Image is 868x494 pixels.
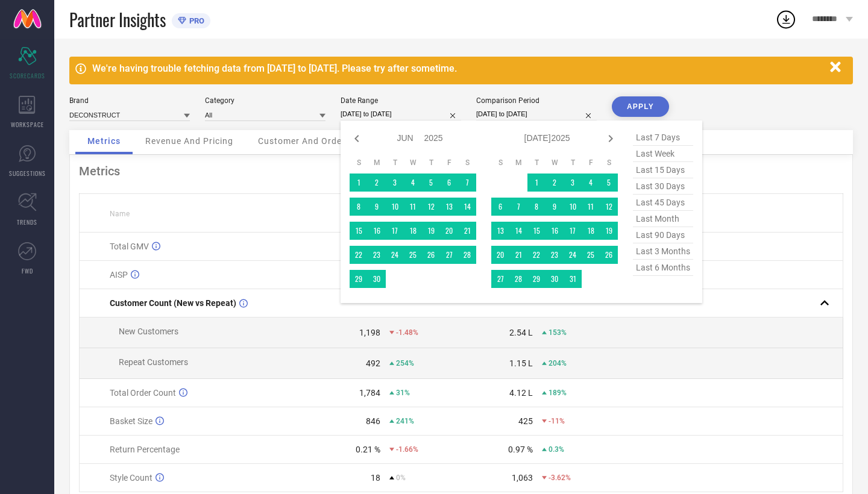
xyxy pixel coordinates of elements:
[350,131,364,146] div: Previous month
[422,246,440,264] td: Thu Jun 26 2025
[110,242,149,251] span: Total GMV
[509,158,527,167] th: Monday
[350,246,368,264] td: Sun Jun 22 2025
[603,131,618,146] div: Next month
[458,158,476,167] th: Saturday
[509,388,533,398] div: 4.12 L
[509,198,527,216] td: Mon Jul 07 2025
[549,389,567,397] span: 189%
[458,174,476,192] td: Sat Jun 07 2025
[110,270,128,280] span: AISP
[527,158,546,167] th: Tuesday
[549,474,571,482] span: -3.62%
[341,108,461,120] input: Select date range
[366,416,380,426] div: 846
[491,270,509,288] td: Sun Jul 27 2025
[491,222,509,240] td: Sun Jul 13 2025
[600,158,618,167] th: Saturday
[508,445,533,454] div: 0.97 %
[440,158,458,167] th: Friday
[491,158,509,167] th: Sunday
[458,246,476,264] td: Sat Jun 28 2025
[386,174,404,192] td: Tue Jun 03 2025
[633,146,693,162] span: last week
[110,445,180,454] span: Return Percentage
[476,96,597,105] div: Comparison Period
[341,96,461,105] div: Date Range
[396,328,418,337] span: -1.48%
[612,96,669,117] button: APPLY
[186,16,204,25] span: PRO
[359,388,380,398] div: 1,784
[564,158,582,167] th: Thursday
[546,222,564,240] td: Wed Jul 16 2025
[368,246,386,264] td: Mon Jun 23 2025
[350,174,368,192] td: Sun Jun 01 2025
[600,222,618,240] td: Sat Jul 19 2025
[633,195,693,211] span: last 45 days
[564,246,582,264] td: Thu Jul 24 2025
[404,174,422,192] td: Wed Jun 04 2025
[509,358,533,368] div: 1.15 L
[564,174,582,192] td: Thu Jul 03 2025
[440,222,458,240] td: Fri Jun 20 2025
[440,174,458,192] td: Fri Jun 06 2025
[396,389,410,397] span: 31%
[509,270,527,288] td: Mon Jul 28 2025
[69,7,166,32] span: Partner Insights
[350,198,368,216] td: Sun Jun 08 2025
[546,174,564,192] td: Wed Jul 02 2025
[386,246,404,264] td: Tue Jun 24 2025
[600,246,618,264] td: Sat Jul 26 2025
[600,174,618,192] td: Sat Jul 05 2025
[350,158,368,167] th: Sunday
[258,136,350,146] span: Customer And Orders
[582,222,600,240] td: Fri Jul 18 2025
[368,270,386,288] td: Mon Jun 30 2025
[404,158,422,167] th: Wednesday
[633,211,693,227] span: last month
[546,246,564,264] td: Wed Jul 23 2025
[527,246,546,264] td: Tue Jul 22 2025
[549,328,567,337] span: 153%
[633,227,693,243] span: last 90 days
[110,473,153,483] span: Style Count
[549,445,564,454] span: 0.3%
[11,120,44,129] span: WORKSPACE
[527,198,546,216] td: Tue Jul 08 2025
[396,417,414,425] span: 241%
[350,222,368,240] td: Sun Jun 15 2025
[110,298,236,308] span: Customer Count (New vs Repeat)
[396,359,414,367] span: 254%
[110,210,130,218] span: Name
[491,198,509,216] td: Sun Jul 06 2025
[509,328,533,337] div: 2.54 L
[422,158,440,167] th: Thursday
[582,174,600,192] td: Fri Jul 04 2025
[582,158,600,167] th: Friday
[582,198,600,216] td: Fri Jul 11 2025
[205,96,325,105] div: Category
[110,416,153,426] span: Basket Size
[422,174,440,192] td: Thu Jun 05 2025
[368,222,386,240] td: Mon Jun 16 2025
[69,96,190,105] div: Brand
[356,445,380,454] div: 0.21 %
[386,222,404,240] td: Tue Jun 17 2025
[404,246,422,264] td: Wed Jun 25 2025
[518,416,533,426] div: 425
[440,198,458,216] td: Fri Jun 13 2025
[368,198,386,216] td: Mon Jun 09 2025
[404,222,422,240] td: Wed Jun 18 2025
[368,158,386,167] th: Monday
[633,162,693,178] span: last 15 days
[422,222,440,240] td: Thu Jun 19 2025
[458,222,476,240] td: Sat Jun 21 2025
[119,327,178,336] span: New Customers
[549,417,565,425] span: -11%
[17,217,37,227] span: TRENDS
[119,357,188,367] span: Repeat Customers
[633,260,693,276] span: last 6 months
[386,158,404,167] th: Tuesday
[366,358,380,368] div: 492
